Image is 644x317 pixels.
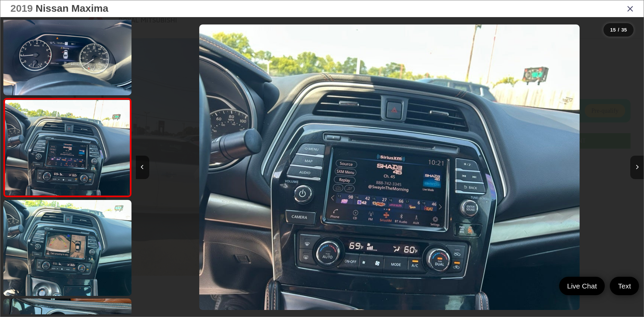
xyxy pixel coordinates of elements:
[564,281,600,290] span: Live Chat
[199,24,580,310] img: 2019 Nissan Maxima Platinum
[614,281,634,290] span: Text
[610,27,616,33] span: 15
[610,277,639,295] a: Text
[36,3,108,14] span: Nissan Maxima
[630,156,644,179] button: Next image
[4,100,131,195] img: 2019 Nissan Maxima Platinum
[559,277,605,295] a: Live Chat
[136,156,149,179] button: Previous image
[10,3,33,14] span: 2019
[2,199,132,297] img: 2019 Nissan Maxima Platinum
[617,28,620,32] span: /
[621,27,627,33] span: 35
[627,4,634,13] i: Close gallery
[136,24,643,310] div: 2019 Nissan Maxima Platinum 14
